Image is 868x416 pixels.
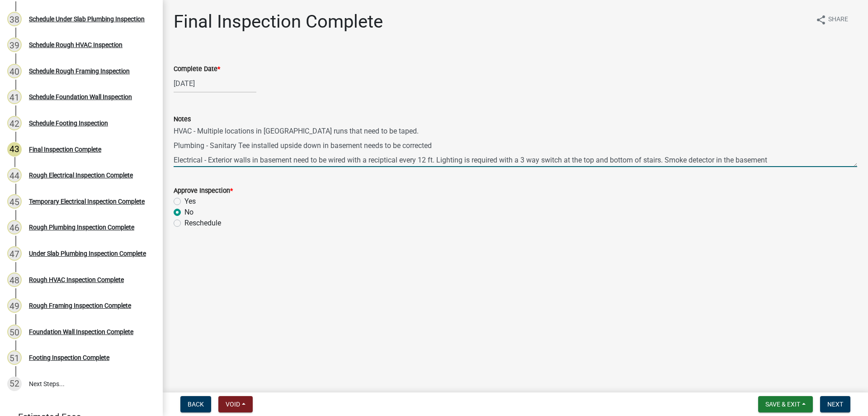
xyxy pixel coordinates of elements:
div: 40 [7,64,22,78]
div: Schedule Rough Framing Inspection [29,68,130,74]
div: 43 [7,142,22,157]
div: 50 [7,325,22,339]
div: Schedule Foundation Wall Inspection [29,94,132,100]
div: Schedule Rough HVAC Inspection [29,42,123,48]
div: Rough Framing Inspection Complete [29,302,131,309]
span: Share [828,14,848,25]
div: 48 [7,273,22,287]
div: Footing Inspection Complete [29,354,109,361]
div: 52 [7,377,22,391]
button: Save & Exit [758,396,813,412]
button: shareShare [808,11,855,29]
div: 46 [7,220,22,234]
span: Back [188,401,204,408]
span: Void [226,401,240,408]
div: Final Inspection Complete [29,146,101,153]
div: 47 [7,246,22,261]
i: share [816,14,826,25]
button: Next [820,396,850,412]
div: 44 [7,168,22,182]
span: Next [827,401,843,408]
div: 49 [7,298,22,313]
div: 39 [7,38,22,52]
div: 38 [7,12,22,26]
button: Back [180,396,211,412]
div: Rough Plumbing Inspection Complete [29,224,134,230]
div: Foundation Wall Inspection Complete [29,329,133,335]
div: Under Slab Plumbing Inspection Complete [29,250,146,257]
label: Approve Inspection [174,188,233,194]
label: Reschedule [184,218,221,229]
label: Notes [174,116,191,123]
div: Rough HVAC Inspection Complete [29,277,124,283]
div: Rough Electrical Inspection Complete [29,172,133,178]
label: Yes [184,196,196,207]
div: 51 [7,350,22,365]
div: Schedule Footing Inspection [29,120,108,126]
div: 41 [7,90,22,104]
input: mm/dd/yyyy [174,74,256,93]
h1: Final Inspection Complete [174,11,383,33]
label: No [184,207,193,218]
button: Void [218,396,253,412]
div: 45 [7,194,22,209]
span: Save & Exit [765,401,800,408]
div: 42 [7,116,22,130]
label: Complete Date [174,66,220,72]
div: Temporary Electrical Inspection Complete [29,198,145,205]
div: Schedule Under Slab Plumbing Inspection [29,16,145,22]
